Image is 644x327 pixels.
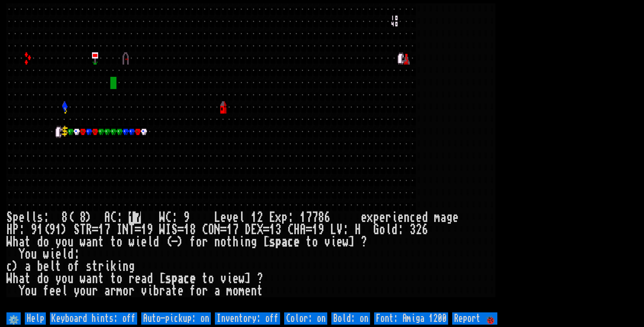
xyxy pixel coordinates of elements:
div: x [367,211,373,224]
div: 9 [147,224,153,236]
div: t [257,285,263,297]
div: f [43,285,49,297]
div: e [19,211,25,224]
div: e [336,236,343,248]
div: o [196,285,202,297]
div: 3 [275,224,281,236]
div: e [361,211,367,224]
div: H [6,224,13,236]
div: ) [86,211,92,224]
div: d [153,236,159,248]
div: 1 [184,224,190,236]
div: L [330,224,336,236]
div: : [288,211,294,224]
div: = [306,224,312,236]
div: 3 [410,224,416,236]
div: 8 [318,211,324,224]
div: e [398,211,404,224]
div: [ [159,273,165,285]
div: Y [19,285,25,297]
div: c [410,211,416,224]
div: i [147,285,153,297]
div: e [43,260,49,273]
div: n [92,236,98,248]
div: H [294,224,300,236]
input: ⚙️ [6,312,21,325]
div: = [135,224,141,236]
div: g [446,211,453,224]
div: t [98,273,104,285]
div: r [202,285,208,297]
input: Bold: on [331,312,370,325]
div: e [135,273,141,285]
div: u [86,285,92,297]
div: ] [349,236,355,248]
div: p [171,273,178,285]
div: e [245,285,251,297]
div: S [6,211,13,224]
div: a [281,236,288,248]
div: o [116,236,123,248]
div: a [104,285,110,297]
div: l [49,260,55,273]
div: e [416,211,422,224]
div: e [233,211,239,224]
div: t [55,260,61,273]
div: w [343,236,349,248]
div: u [68,273,74,285]
div: r [385,211,391,224]
div: d [37,236,43,248]
div: u [31,248,37,260]
div: e [220,211,226,224]
div: L [214,211,220,224]
div: s [37,211,43,224]
div: o [233,285,239,297]
div: h [13,236,19,248]
div: o [68,260,74,273]
div: ? [361,236,367,248]
div: A [104,211,110,224]
div: y [55,236,61,248]
div: f [190,285,196,297]
div: l [25,211,31,224]
div: t [306,236,312,248]
div: N [123,224,129,236]
div: s [86,260,92,273]
div: t [25,236,31,248]
div: w [129,236,135,248]
div: P [13,224,19,236]
div: m [226,285,233,297]
div: l [147,236,153,248]
div: 1 [312,224,318,236]
div: h [13,273,19,285]
div: 2 [416,224,422,236]
div: y [55,273,61,285]
div: 8 [80,211,86,224]
div: a [440,211,446,224]
div: I [165,224,171,236]
div: d [37,273,43,285]
div: C [288,224,294,236]
div: H [355,224,361,236]
div: m [239,285,245,297]
div: e [55,248,61,260]
div: c [6,260,13,273]
div: : [171,211,178,224]
div: W [6,273,13,285]
div: n [251,285,257,297]
div: i [135,236,141,248]
input: Font: Amiga 1200 [374,312,448,325]
div: O [208,224,214,236]
div: i [391,211,398,224]
div: 1 [300,211,306,224]
input: Color: on [284,312,327,325]
div: v [226,211,233,224]
div: n [123,260,129,273]
div: I [116,224,123,236]
div: b [153,285,159,297]
div: v [141,285,147,297]
mark: 7 [135,211,141,224]
div: s [165,273,171,285]
div: 1 [98,224,104,236]
div: t [92,260,98,273]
